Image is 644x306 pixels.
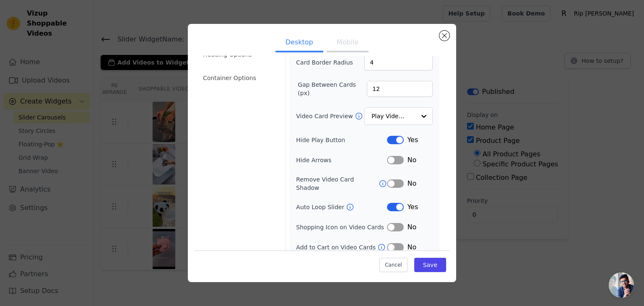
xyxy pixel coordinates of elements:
span: No [407,155,416,165]
button: Desktop [275,34,323,52]
button: Save [414,258,446,272]
button: Close modal [439,31,449,41]
button: Cancel [379,258,408,272]
label: Gap Between Cards (px) [298,80,367,97]
button: Mobile [327,34,369,52]
span: No [407,222,416,232]
label: Auto Loop Slider [296,203,346,211]
span: No [407,179,416,189]
label: Shopping Icon on Video Cards [296,223,387,231]
li: Container Options [198,70,280,86]
a: Open chat [609,272,634,298]
span: No [407,242,416,252]
label: Hide Arrows [296,156,387,164]
label: Hide Play Button [296,136,387,144]
label: Add to Cart on Video Cards [296,243,377,252]
span: Yes [407,202,418,212]
span: Yes [407,135,418,145]
label: Remove Video Card Shadow [296,175,379,192]
label: Card Border Radius [296,58,353,67]
label: Video Card Preview [296,112,354,120]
